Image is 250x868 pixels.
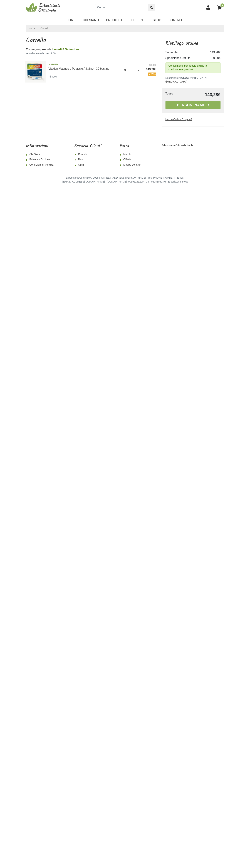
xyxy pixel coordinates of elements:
h5: Servizio Clienti [75,144,102,149]
a: Resi [75,157,102,162]
a: Contatti [75,152,102,157]
a: OFFERTE [128,17,149,24]
a: [PERSON_NAME] [165,101,221,109]
u: Hai un Codice Coupon? [165,118,192,121]
a: Privacy e Cookies [26,157,56,162]
td: 143,28€ [184,91,220,98]
span: NAMED [48,63,118,67]
small: Rimuovi [48,75,58,78]
a: ([MEDICAL_DATA]) [165,80,187,83]
td: Subtotale [165,49,206,55]
a: Prodotti [103,17,128,24]
td: Spedizione Gratuita [165,55,206,61]
a: Offerte [120,157,143,162]
a: Chi Siamo [79,17,103,24]
a: Blog [149,17,165,24]
div: Consegna prevista: [26,47,156,52]
small: Erboristeria Officinale © 2025 | [STREET_ADDRESS][PERSON_NAME] | Tel: [PHONE_NUMBER] - Email: [EM... [62,176,188,183]
td: Totale [165,91,184,98]
a: Marchi [120,152,143,157]
a: 9 [215,3,224,12]
a: Carrello [41,27,49,30]
img: Vitadyn Magnesio Potassio Alkalino - 30 bustine [25,61,46,83]
input: Cerca [95,4,148,11]
h3: Riepilogo ordine [165,41,221,47]
span: - 20% [148,73,156,76]
td: 143,28€ [206,49,221,55]
small: se ordini entro le ore 12:00 [26,52,156,55]
h5: Informazioni [26,144,56,149]
span: 143,28€ [143,67,156,71]
nav: breadcrumb [26,25,224,32]
td: 0,00€ [206,55,221,61]
h5: Extra [120,144,143,149]
p: Spedizione in [165,76,221,84]
h1: Carrello [26,37,156,44]
span: Lunedì 8 Settembre [52,48,79,51]
a: Contatti [165,17,187,24]
a: Condizioni di Vendita [26,162,56,168]
span: 9 [220,3,224,8]
div: Complimenti, per questo ordine la spedizione è gratuita! [165,62,221,73]
b: [GEOGRAPHIC_DATA] [180,76,207,79]
a: ODR [75,162,102,168]
del: 179,10€ [143,64,156,67]
a: Rimuovi [48,74,59,79]
a: Erboristeria Imola [168,180,188,183]
label: Hai un Codice Coupon? [165,118,192,121]
a: Mappa del Sito [120,162,143,168]
a: NAMEDVitadyn Magnesio Potassio Alkalino - 30 bustine [48,63,118,70]
a: Home [63,17,79,24]
img: Erboristeria Officinale [26,2,62,13]
a: Erboristeria Officinale Imola [162,144,193,147]
a: Chi Siamo [26,152,56,157]
a: Home [29,27,35,30]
